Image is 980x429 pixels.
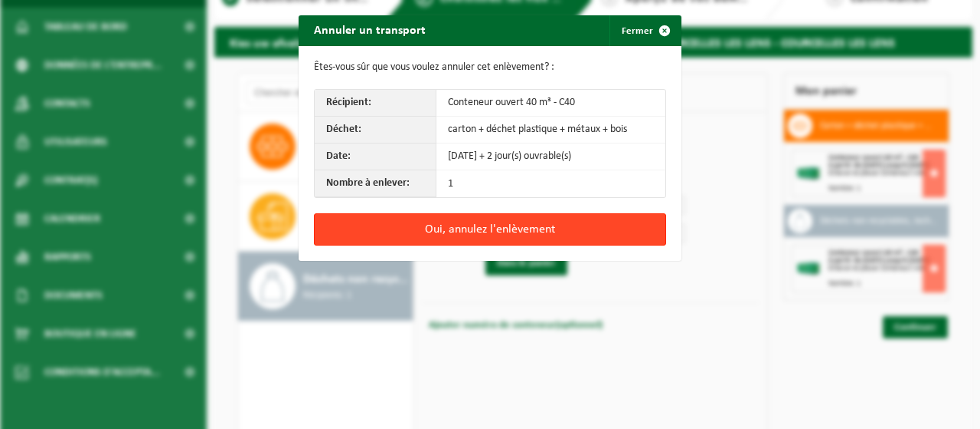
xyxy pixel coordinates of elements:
[609,15,680,46] button: Fermer
[436,117,665,144] td: carton + déchet plastique + métaux + bois
[315,90,436,117] th: Récipient:
[436,144,665,170] td: [DATE] + 2 jour(s) ouvrable(s)
[315,117,436,144] th: Déchet:
[436,90,665,117] td: Conteneur ouvert 40 m³ - C40
[314,61,666,74] p: Êtes-vous sûr que vous voulez annuler cet enlèvement? :
[315,144,436,170] th: Date:
[314,213,666,246] button: Oui, annulez l'enlèvement
[436,170,665,197] td: 1
[299,15,441,45] h2: Annuler un transport
[315,170,436,197] th: Nombre à enlever:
